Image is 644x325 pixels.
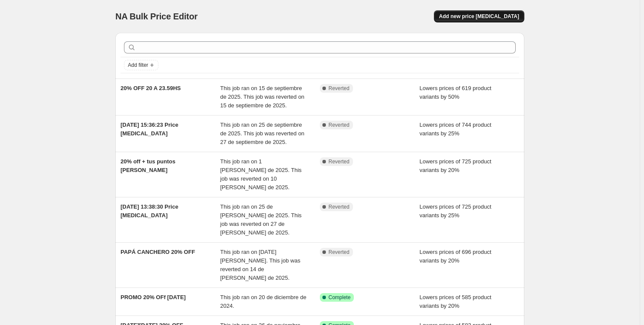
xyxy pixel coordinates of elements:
[328,158,350,165] span: Reverted
[121,249,195,255] span: PAPÁ CANCHERO 20% OFF
[220,85,305,109] span: This job ran on 15 de septiembre de 2025. This job was reverted on 15 de septiembre de 2025.
[439,13,519,20] span: Add new price [MEDICAL_DATA]
[420,85,492,100] span: Lowers prices of 619 product variants by 50%
[124,60,158,70] button: Add filter
[328,294,350,301] span: Complete
[434,10,524,22] button: Add new price [MEDICAL_DATA]
[420,294,492,309] span: Lowers prices of 585 product variants by 20%
[420,203,492,219] span: Lowers prices of 725 product variants by 25%
[328,122,350,128] span: Reverted
[420,158,492,173] span: Lowers prices of 725 product variants by 20%
[115,12,198,21] span: NA Bulk Price Editor
[220,294,307,309] span: This job ran on 20 de diciembre de 2024.
[121,203,178,219] span: [DATE] 13:38:30 Price [MEDICAL_DATA]
[220,203,302,236] span: This job ran on 25 de [PERSON_NAME] de 2025. This job was reverted on 27 de [PERSON_NAME] de 2025.
[128,62,148,69] span: Add filter
[121,85,181,91] span: 20% OFF 20 A 23.59HS
[220,158,302,191] span: This job ran on 1 [PERSON_NAME] de 2025. This job was reverted on 10 [PERSON_NAME] de 2025.
[121,122,178,137] span: [DATE] 15:36:23 Price [MEDICAL_DATA]
[328,85,350,92] span: Reverted
[220,249,300,281] span: This job ran on [DATE][PERSON_NAME]. This job was reverted on 14 de [PERSON_NAME] de 2025.
[121,294,186,300] span: PROMO 20% OFf [DATE]
[420,122,492,137] span: Lowers prices of 744 product variants by 25%
[328,203,350,210] span: Reverted
[420,249,492,264] span: Lowers prices of 696 product variants by 20%
[328,249,350,256] span: Reverted
[220,122,305,145] span: This job ran on 25 de septiembre de 2025. This job was reverted on 27 de septiembre de 2025.
[121,158,175,173] span: 20% off + tus puntos [PERSON_NAME]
